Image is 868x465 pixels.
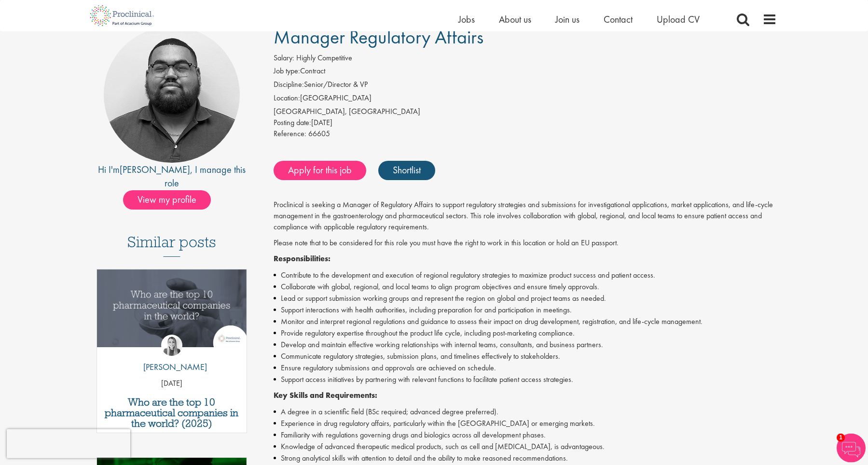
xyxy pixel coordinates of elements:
label: Discipline: [274,79,304,90]
p: Please note that to be considered for this role you must have the right to work in this location ... [274,238,777,249]
img: Chatbot [837,434,866,463]
span: Highly Competitive [296,53,352,63]
label: Salary: [274,53,294,64]
li: Ensure regulatory submissions and approvals are achieved on schedule. [274,362,777,374]
div: [GEOGRAPHIC_DATA], [GEOGRAPHIC_DATA] [274,106,777,117]
span: 66605 [308,128,330,139]
li: Support interactions with health authorities, including preparation for and participation in meet... [274,304,777,316]
span: Posting date: [274,117,311,127]
a: Upload CV [657,13,700,26]
a: Who are the top 10 pharmaceutical companies in the world? (2025) [102,397,242,429]
p: [DATE] [97,378,247,389]
a: Shortlist [378,161,435,180]
li: Contract [274,66,777,79]
strong: Key Skills and Requirements: [274,390,377,400]
span: 1 [837,434,845,442]
p: Proclinical is seeking a Manager of Regulatory Affairs to support regulatory strategies and submi... [274,199,777,233]
li: Monitor and interpret regional regulations and guidance to assess their impact on drug developmen... [274,316,777,327]
li: Knowledge of advanced therapeutic medical products, such as cell and [MEDICAL_DATA], is advantage... [274,441,777,452]
li: Experience in drug regulatory affairs, particularly within the [GEOGRAPHIC_DATA] or emerging mark... [274,418,777,429]
label: Job type: [274,66,300,77]
label: Location: [274,93,300,104]
img: Top 10 pharmaceutical companies in the world 2025 [97,269,247,347]
li: Support access initiatives by partnering with relevant functions to facilitate patient access str... [274,374,777,385]
div: Hi I'm , I manage this role [92,163,252,190]
li: Strong analytical skills with attention to detail and the ability to make reasoned recommendations. [274,452,777,464]
li: Collaborate with global, regional, and local teams to align program objectives and ensure timely ... [274,281,777,293]
a: [PERSON_NAME] [120,163,190,176]
li: Contribute to the development and execution of regional regulatory strategies to maximize product... [274,269,777,281]
img: Hannah Burke [161,335,182,356]
a: View my profile [123,192,220,205]
strong: Responsibilities: [274,254,331,264]
label: Reference: [274,128,306,140]
a: Apply for this job [274,161,366,180]
span: Manager Regulatory Affairs [274,25,483,49]
li: Provide regulatory expertise throughout the product life cycle, including post-marketing compliance. [274,327,777,339]
li: Communicate regulatory strategies, submission plans, and timelines effectively to stakeholders. [274,351,777,362]
a: About us [499,13,531,26]
a: Link to a post [97,269,247,355]
h3: Similar posts [127,234,216,257]
div: [DATE] [274,117,777,128]
a: Hannah Burke [PERSON_NAME] [136,335,207,378]
iframe: reCAPTCHA [7,429,130,458]
p: [PERSON_NAME] [136,361,207,373]
img: imeage of recruiter Ashley Bennett [104,27,240,163]
li: Develop and maintain effective working relationships with internal teams, consultants, and busine... [274,339,777,351]
li: [GEOGRAPHIC_DATA] [274,93,777,106]
li: Lead or support submission working groups and represent the region on global and project teams as... [274,293,777,304]
li: Familiarity with regulations governing drugs and biologics across all development phases. [274,429,777,441]
a: Contact [604,13,633,26]
li: Senior/Director & VP [274,79,777,93]
a: Join us [555,13,579,26]
span: View my profile [123,190,211,210]
a: Jobs [458,13,475,26]
li: A degree in a scientific field (BSc required; advanced degree preferred). [274,406,777,418]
